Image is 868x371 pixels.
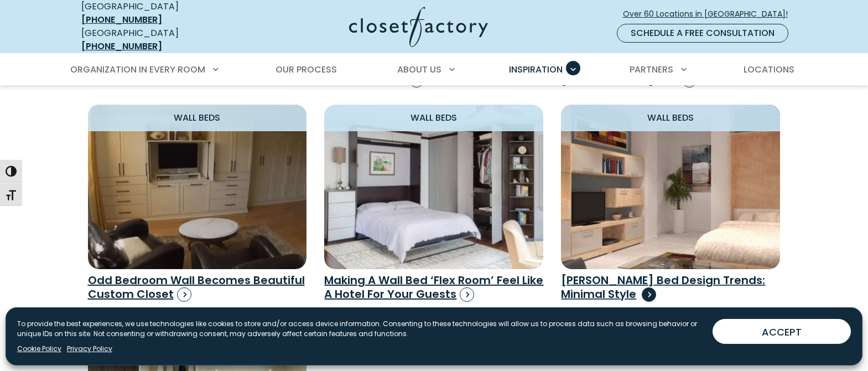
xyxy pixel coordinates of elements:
button: ACCEPT [713,319,851,344]
span: Over 60 Locations in [GEOGRAPHIC_DATA]! [623,8,797,20]
nav: Primary Menu [63,54,806,85]
span: Organization in Every Room [70,63,205,76]
h3: Six Reasons You Should Own A [PERSON_NAME] Bed [561,59,780,87]
img: Murphy Bed Design Trends: Minimal Style [550,96,792,277]
h3: Making A Wall Bed ‘Flex Room’ Feel Like A Hotel For Your Guests [324,274,543,301]
span: About Us [397,63,441,76]
h4: Wall Beds [561,105,780,131]
a: Cookie Policy [17,344,61,354]
h4: Wall Beds [324,105,543,131]
p: To provide the best experiences, we use technologies like cookies to store and/or access device i... [17,319,704,339]
h3: Designing the Perfect Custom Wall Bed Flex Room [324,59,543,87]
a: Wall Beds wall unit with cabinets Odd Bedroom Wall Becomes Beautiful Custom Closet [88,105,307,301]
a: [PHONE_NUMBER] [81,40,162,53]
h3: Odd Bedroom Wall Becomes Beautiful Custom Closet [88,274,307,301]
span: Inspiration [509,63,563,76]
a: [PHONE_NUMBER] [81,13,162,26]
img: Making A Wall Bed ‘Flex Room’ Feel Like A Hotel For Your Guests [324,105,543,269]
img: wall unit with cabinets [88,105,307,269]
a: Wall Beds Making A Wall Bed ‘Flex Room’ Feel Like A Hotel For Your Guests Making A Wall Bed ‘Flex... [324,105,543,301]
span: Our Process [276,63,337,76]
a: Wall Beds Murphy Bed Design Trends: Minimal Style [PERSON_NAME] Bed Design Trends: Minimal Style [561,105,780,301]
div: [GEOGRAPHIC_DATA] [81,27,242,53]
span: Partners [630,63,673,76]
a: Over 60 Locations in [GEOGRAPHIC_DATA]! [622,4,797,24]
h3: [PERSON_NAME] Bed Design Trends: Minimal Style [561,274,780,301]
a: Schedule a Free Consultation [617,24,788,43]
span: Locations [744,63,794,76]
a: Privacy Policy [67,344,112,354]
img: Closet Factory Logo [349,7,488,47]
h4: Wall Beds [88,105,307,131]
